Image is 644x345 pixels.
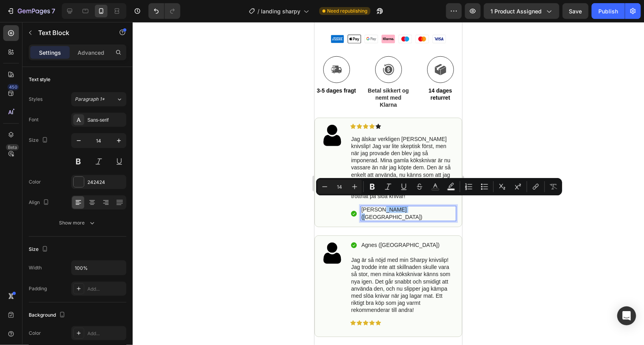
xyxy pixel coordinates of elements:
[38,28,105,37] p: Text Block
[592,3,625,19] button: Publish
[29,216,126,230] button: Show more
[29,330,41,337] div: Color
[29,135,50,146] div: Size
[87,330,124,337] div: Add...
[78,48,104,57] p: Advanced
[598,7,618,15] div: Publish
[29,76,50,83] div: Text style
[490,7,542,15] span: 1 product assigned
[569,8,582,15] span: Save
[39,48,61,57] p: Settings
[563,3,588,19] button: Save
[327,7,367,15] span: Need republishing
[29,264,42,271] div: Width
[29,116,39,123] div: Font
[315,22,462,345] iframe: Design area
[72,261,126,275] input: Auto
[7,84,19,90] div: 450
[29,244,50,255] div: Size
[87,117,124,124] div: Sans-serif
[29,178,41,185] div: Color
[87,179,124,186] div: 242424
[257,7,259,15] span: /
[484,3,559,19] button: 1 product assigned
[29,96,43,103] div: Styles
[3,3,59,19] button: 7
[52,6,55,16] p: 7
[148,3,180,19] div: Undo/Redo
[29,310,67,321] div: Background
[87,286,124,293] div: Add...
[617,306,636,325] div: Open Intercom Messenger
[261,7,300,15] span: landing sharpy
[316,178,562,195] div: Editor contextual toolbar
[59,219,96,227] div: Show more
[29,197,51,208] div: Align
[6,144,19,150] div: Beta
[29,285,47,292] div: Padding
[75,96,105,103] span: Paragraph 1*
[71,92,126,106] button: Paragraph 1*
